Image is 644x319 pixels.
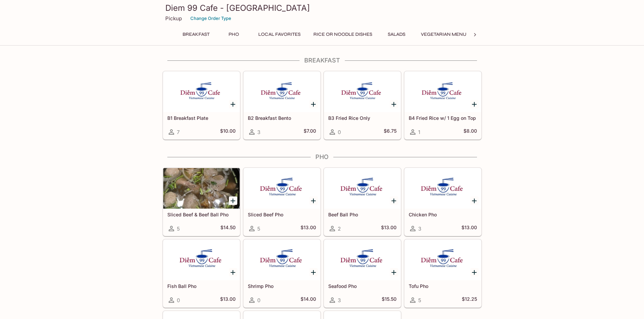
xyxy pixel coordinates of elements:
[248,115,316,121] h5: B2 Breakfast Bento
[165,3,479,13] h3: Diem 99 Cafe - [GEOGRAPHIC_DATA]
[404,168,481,236] a: Chicken Pho3$13.00
[324,168,401,236] a: Beef Ball Pho2$13.00
[177,129,180,135] span: 7
[309,100,318,108] button: Add B2 Breakfast Bento
[310,30,376,39] button: Rice or Noodle Dishes
[229,196,237,205] button: Add Sliced Beef & Beef Ball Pho
[462,296,477,304] h5: $12.25
[177,297,180,303] span: 0
[324,239,401,308] a: Seafood Pho3$15.50
[257,129,260,135] span: 3
[309,268,318,276] button: Add Shrimp Pho
[404,71,481,139] a: B4 Fried Rice w/ 1 Egg on Top1$8.00
[243,71,320,139] a: B2 Breakfast Bento3$7.00
[301,296,316,304] h5: $14.00
[187,13,234,24] button: Change Order Type
[220,224,236,233] h5: $14.50
[328,115,397,121] h5: B3 Fried Rice Only
[405,72,481,112] div: B4 Fried Rice w/ 1 Egg on Top
[244,240,320,280] div: Shrimp Pho
[338,297,341,303] span: 3
[163,71,240,139] a: B1 Breakfast Plate7$10.00
[418,297,421,303] span: 5
[244,168,320,209] div: Sliced Beef Pho
[461,224,477,233] h5: $13.00
[384,128,397,136] h5: $6.75
[301,224,316,233] h5: $13.00
[418,225,421,232] span: 3
[163,72,240,112] div: B1 Breakfast Plate
[417,30,470,39] button: Vegetarian Menu
[390,196,398,205] button: Add Beef Ball Pho
[390,100,398,108] button: Add B3 Fried Rice Only
[243,168,320,236] a: Sliced Beef Pho5$13.00
[324,240,401,280] div: Seafood Pho
[324,72,401,112] div: B3 Fried Rice Only
[257,297,260,303] span: 0
[163,168,240,236] a: Sliced Beef & Beef Ball Pho5$14.50
[163,153,482,161] h4: Pho
[163,168,240,209] div: Sliced Beef & Beef Ball Pho
[328,212,397,217] h5: Beef Ball Pho
[381,224,397,233] h5: $13.00
[220,128,236,136] h5: $10.00
[244,72,320,112] div: B2 Breakfast Bento
[418,129,420,135] span: 1
[229,100,237,108] button: Add B1 Breakfast Plate
[324,71,401,139] a: B3 Fried Rice Only0$6.75
[382,296,397,304] h5: $15.50
[409,283,477,289] h5: Tofu Pho
[304,128,316,136] h5: $7.00
[220,296,236,304] h5: $13.00
[309,196,318,205] button: Add Sliced Beef Pho
[163,239,240,308] a: Fish Ball Pho0$13.00
[243,239,320,308] a: Shrimp Pho0$14.00
[470,196,479,205] button: Add Chicken Pho
[167,212,236,217] h5: Sliced Beef & Beef Ball Pho
[167,283,236,289] h5: Fish Ball Pho
[405,240,481,280] div: Tofu Pho
[165,15,182,22] p: Pickup
[163,57,482,64] h4: Breakfast
[409,115,477,121] h5: B4 Fried Rice w/ 1 Egg on Top
[463,128,477,136] h5: $8.00
[404,239,481,308] a: Tofu Pho5$12.25
[255,30,304,39] button: Local Favorites
[328,283,397,289] h5: Seafood Pho
[248,212,316,217] h5: Sliced Beef Pho
[179,30,213,39] button: Breakfast
[167,115,236,121] h5: B1 Breakfast Plate
[470,100,479,108] button: Add B4 Fried Rice w/ 1 Egg on Top
[257,225,260,232] span: 5
[381,30,412,39] button: Salads
[248,283,316,289] h5: Shrimp Pho
[177,225,180,232] span: 5
[338,225,341,232] span: 2
[324,168,401,209] div: Beef Ball Pho
[163,240,240,280] div: Fish Ball Pho
[338,129,341,135] span: 0
[409,212,477,217] h5: Chicken Pho
[405,168,481,209] div: Chicken Pho
[390,268,398,276] button: Add Seafood Pho
[470,268,479,276] button: Add Tofu Pho
[219,30,249,39] button: Pho
[229,268,237,276] button: Add Fish Ball Pho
